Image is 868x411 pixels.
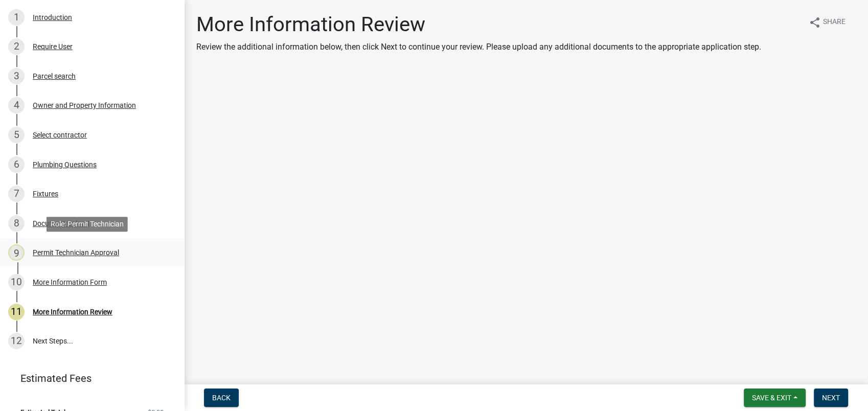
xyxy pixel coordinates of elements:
[744,389,806,407] button: Save & Exit
[196,41,761,53] p: Review the additional information below, then click Next to continue your review. Please upload a...
[33,220,89,227] div: Document Upload
[8,156,25,173] div: 6
[33,43,73,50] div: Require User
[8,38,25,55] div: 2
[33,249,119,256] div: Permit Technician Approval
[809,16,821,29] i: share
[801,12,854,32] button: shareShare
[8,97,25,113] div: 4
[8,215,25,232] div: 8
[33,279,107,286] div: More Information Form
[47,217,128,232] div: Role: Permit Technician
[33,14,72,21] div: Introduction
[823,16,846,29] span: Share
[33,308,112,315] div: More Information Review
[33,131,87,139] div: Select contractor
[33,102,136,109] div: Owner and Property Information
[8,368,168,389] a: Estimated Fees
[212,394,231,402] span: Back
[33,190,58,197] div: Fixtures
[8,186,25,202] div: 7
[8,244,25,261] div: 9
[33,73,76,80] div: Parcel search
[8,68,25,84] div: 3
[822,394,840,402] span: Next
[8,274,25,290] div: 10
[196,12,761,37] h1: More Information Review
[752,394,791,402] span: Save & Exit
[8,333,25,349] div: 12
[8,9,25,26] div: 1
[8,304,25,320] div: 11
[204,389,239,407] button: Back
[33,161,97,168] div: Plumbing Questions
[814,389,848,407] button: Next
[8,127,25,143] div: 5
